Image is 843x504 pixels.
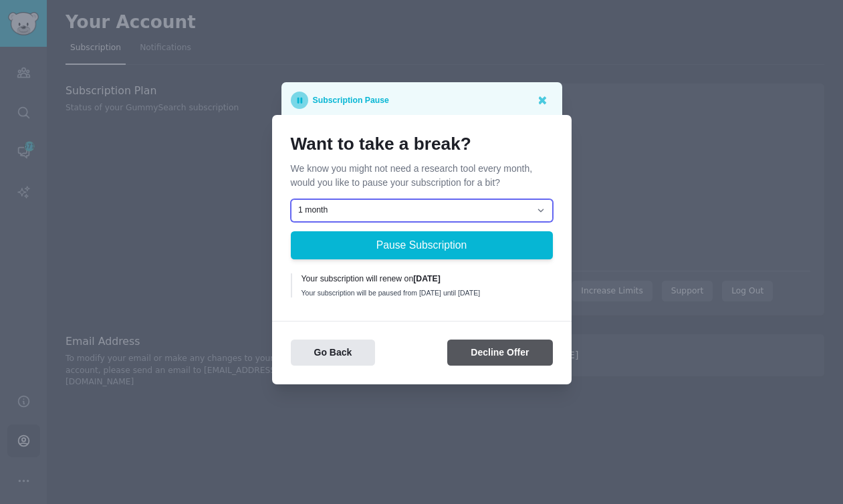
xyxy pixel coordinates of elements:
div: Your subscription will renew on [302,273,544,285]
b: [DATE] [413,274,441,283]
div: Your subscription will be paused from [DATE] until [DATE] [302,288,544,297]
button: Go Back [291,340,376,366]
button: Decline Offer [447,340,552,366]
button: Pause Subscription [291,231,553,259]
h1: Want to take a break? [291,134,553,155]
p: We know you might not need a research tool every month, would you like to pause your subscription... [291,162,553,190]
p: Subscription Pause [313,92,389,109]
